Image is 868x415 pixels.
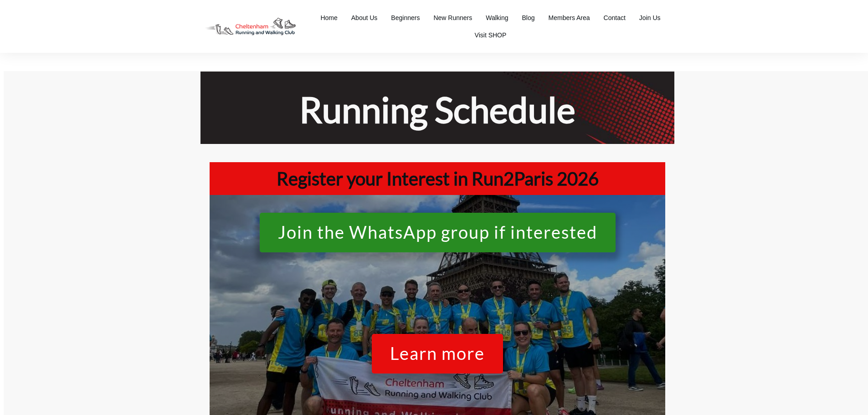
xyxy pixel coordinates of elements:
[549,11,590,24] a: Members Area
[475,29,507,41] a: Visit SHOP
[372,334,503,374] a: Learn more
[486,11,508,24] a: Walking
[391,11,420,24] a: Beginners
[278,223,597,247] span: Join the WhatsApp group if interested
[639,11,661,24] a: Join Us
[260,213,616,252] a: Join the WhatsApp group if interested
[351,11,378,24] a: About Us
[197,11,303,42] img: Decathlon
[210,87,665,133] h1: Running Schedule
[320,11,337,24] a: Home
[390,344,485,368] span: Learn more
[433,11,472,24] a: New Runners
[522,11,535,24] a: Blog
[604,11,626,24] a: Contact
[214,167,661,190] h1: Register your Interest in Run2Paris 2026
